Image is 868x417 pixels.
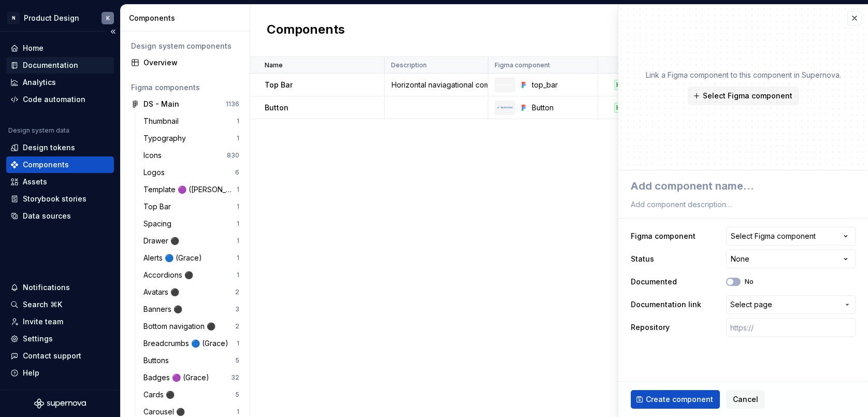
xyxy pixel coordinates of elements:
div: Design system data [8,126,69,135]
div: Drawer ⚫️ [143,236,183,246]
a: Typography1 [139,130,243,147]
button: Select page [726,295,856,314]
div: Cards ⚫️ [143,390,179,400]
div: 1 [237,220,239,228]
button: Notifications [6,279,114,296]
span: Select Figma component [703,91,792,101]
button: Help [6,365,114,381]
p: Status [617,61,636,69]
div: 1 [237,185,239,194]
div: top_bar [532,80,591,90]
span: Cancel [733,394,758,405]
a: Logos6 [139,164,243,181]
div: Overview [143,57,239,68]
div: Contact support [23,351,81,361]
div: Avatars ⚫️ [143,287,183,297]
a: Code automation [6,91,114,108]
div: Bottom navigation ⚫️ [143,321,220,332]
div: Icons [143,150,166,161]
a: Thumbnail1 [139,113,243,130]
label: No [745,278,754,286]
div: Alerts 🔵 (Grace) [143,253,206,263]
div: 3 [235,305,239,313]
div: 1 [237,117,239,125]
a: Spacing1 [139,215,243,232]
div: 1 [237,254,239,262]
div: Documentation [23,60,78,70]
h2: Components [267,21,345,40]
div: Carousel ⚫️ [143,407,189,417]
div: Settings [23,334,53,344]
div: Healthy [614,80,642,90]
div: 1 [237,237,239,245]
a: Analytics [6,74,114,91]
div: Horizontal naviagational component at the top application or webpage. [385,80,487,90]
div: 1 [237,134,239,142]
button: Select Figma component [726,227,856,246]
div: Spacing [143,219,176,229]
label: Figma component [631,231,696,241]
div: 6 [235,168,239,177]
a: Home [6,40,114,56]
a: Cards ⚫️5 [139,386,243,403]
label: Repository [631,322,670,333]
span: Select page [730,299,772,310]
a: Buttons5 [139,352,243,369]
div: Code automation [23,94,85,105]
div: Components [23,160,69,170]
a: Data sources [6,208,114,224]
div: Help [23,368,39,378]
p: Top Bar [265,80,293,90]
a: Design tokens [6,139,114,156]
a: Drawer ⚫️1 [139,233,243,249]
button: Search ⌘K [6,296,114,313]
div: Design system components [131,41,239,51]
p: Button [265,103,288,113]
div: Home [23,43,44,53]
div: Storybook stories [23,194,86,204]
img: top_bar [496,84,514,85]
p: Link a Figma component to this component in Supernova. [646,70,841,80]
p: Name [265,61,283,69]
label: Documentation link [631,299,701,310]
a: Overview [127,54,243,71]
div: 32 [231,373,239,382]
div: Healthy [614,103,642,113]
div: 1 [237,339,239,348]
a: DS - Main1136 [127,96,243,112]
div: Invite team [23,317,63,327]
div: 1 [237,271,239,279]
svg: Supernova Logo [34,398,86,409]
div: Accordions ⚫️ [143,270,197,280]
div: 2 [235,322,239,330]
div: Product Design [24,13,79,23]
div: Breadcrumbs 🔵 (Grace) [143,338,233,349]
div: Logos [143,167,169,178]
a: Badges 🟣 (Grace)32 [139,369,243,386]
div: Typography [143,133,190,143]
div: Badges 🟣 (Grace) [143,372,213,383]
button: Select Figma component [688,87,799,105]
div: 5 [235,391,239,399]
a: Breadcrumbs 🔵 (Grace)1 [139,335,243,352]
div: 5 [235,356,239,365]
div: DS - Main [143,99,179,109]
input: https:// [726,318,856,337]
div: 1136 [226,100,239,108]
p: Figma component [495,61,550,69]
img: Button [496,105,514,110]
label: Documented [631,277,677,287]
a: Template 🟣 ([PERSON_NAME])1 [139,181,243,198]
div: Thumbnail [143,116,183,126]
button: NProduct DesignK [2,7,118,29]
a: Settings [6,330,114,347]
a: Storybook stories [6,191,114,207]
a: Invite team [6,313,114,330]
div: Notifications [23,282,70,293]
a: Accordions ⚫️1 [139,267,243,283]
button: Collapse sidebar [106,24,120,39]
div: K [106,14,110,22]
span: Create component [646,394,713,405]
div: 2 [235,288,239,296]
